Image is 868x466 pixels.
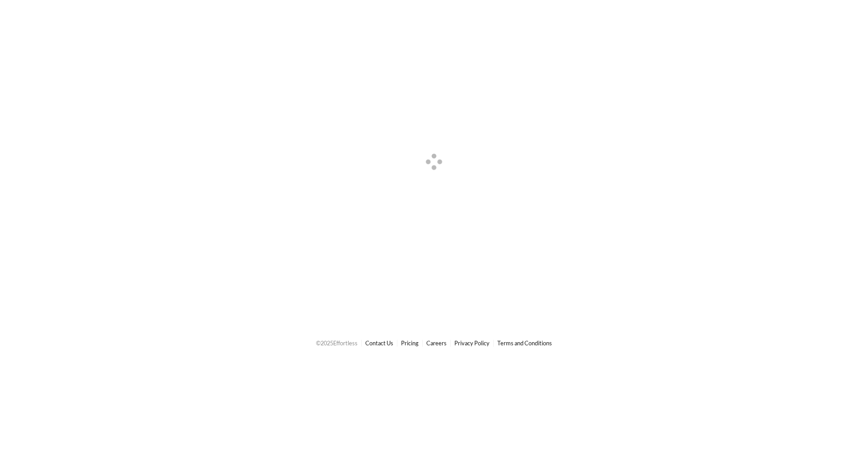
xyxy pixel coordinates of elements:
[426,339,447,347] a: Careers
[316,339,358,347] span: © 2025 Effortless
[401,339,419,347] a: Pricing
[365,339,393,347] a: Contact Us
[454,339,490,347] a: Privacy Policy
[497,339,552,347] a: Terms and Conditions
